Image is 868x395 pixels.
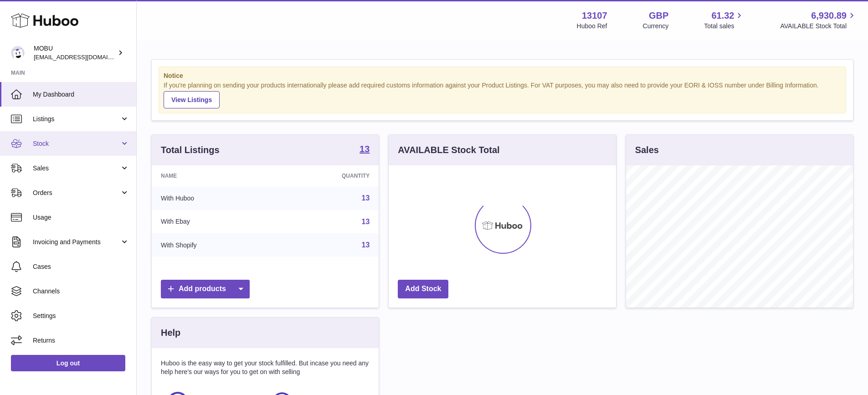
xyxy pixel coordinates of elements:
a: Add products [161,280,250,298]
a: 13 [362,194,370,202]
span: 6,930.89 [811,10,847,22]
span: Stock [33,139,120,148]
span: AVAILABLE Stock Total [780,22,857,31]
a: 61.32 Total sales [704,10,745,31]
h3: AVAILABLE Stock Total [398,144,499,156]
span: Settings [33,312,129,320]
p: Huboo is the easy way to get your stock fulfilled. But incase you need any help here's our ways f... [161,359,370,376]
span: Invoicing and Payments [33,238,120,246]
strong: 13107 [582,10,607,22]
a: Add Stock [398,280,448,298]
th: Name [152,165,274,186]
img: mo@mobu.co.uk [11,46,25,60]
td: With Ebay [152,210,274,234]
span: Orders [33,189,120,197]
a: 6,930.89 AVAILABLE Stock Total [780,10,857,31]
div: If you're planning on sending your products internationally please add required customs informati... [164,81,841,108]
h3: Sales [635,144,659,156]
span: Channels [33,287,129,296]
span: Sales [33,164,120,173]
span: Usage [33,213,129,222]
span: 61.32 [711,10,734,22]
strong: 13 [360,144,370,154]
div: Currency [643,22,669,31]
a: 13 [362,218,370,226]
strong: GBP [649,10,668,22]
span: Cases [33,262,129,271]
span: [EMAIL_ADDRESS][DOMAIN_NAME] [34,53,134,61]
h3: Help [161,327,180,339]
strong: Notice [164,72,841,80]
a: Log out [11,355,125,371]
th: Quantity [274,165,379,186]
div: Huboo Ref [577,22,607,31]
a: 13 [360,144,370,155]
span: Returns [33,336,129,345]
a: View Listings [164,91,220,108]
td: With Huboo [152,186,274,210]
span: Listings [33,115,120,123]
span: My Dashboard [33,90,129,99]
span: Total sales [704,22,745,31]
div: MOBU [34,44,116,62]
a: 13 [362,241,370,249]
h3: Total Listings [161,144,220,156]
td: With Shopify [152,233,274,257]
